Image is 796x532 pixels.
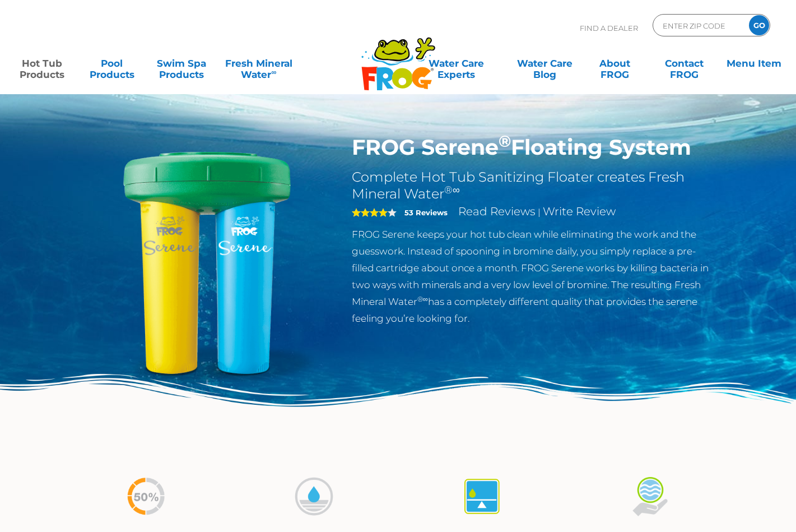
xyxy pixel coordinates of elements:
[220,52,297,75] a: Fresh MineralWater∞
[79,135,336,391] img: hot-tub-product-serene-floater.png
[653,52,715,75] a: ContactFROG
[355,22,441,91] img: Frog Products Logo
[352,135,718,160] h1: FROG Serene Floating System
[584,52,645,75] a: AboutFROG
[723,52,784,75] a: Menu Item
[352,226,718,327] p: FROG Serene keeps your hot tub clean while eliminating the work and the guesswork. Instead of spo...
[629,475,671,517] img: icon-soft-feeling
[580,14,638,42] p: Find A Dealer
[417,295,428,303] sup: ®∞
[11,52,73,75] a: Hot TubProducts
[444,184,460,196] sup: ®∞
[352,208,388,217] span: 4
[271,68,276,76] sup: ∞
[514,52,576,75] a: Water CareBlog
[458,205,536,218] a: Read Reviews
[81,52,142,75] a: PoolProducts
[499,131,511,151] sup: ®
[293,475,335,517] img: icon-bromine-disolves
[125,475,167,517] img: icon-50percent-less
[352,169,718,202] h2: Complete Hot Tub Sanitizing Floater creates Fresh Mineral Water
[406,52,506,75] a: Water CareExperts
[404,208,448,217] strong: 53 Reviews
[749,15,769,35] input: GO
[538,207,541,218] span: |
[461,475,503,517] img: icon-atease-self-regulates
[151,52,212,75] a: Swim SpaProducts
[543,205,616,218] a: Write Review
